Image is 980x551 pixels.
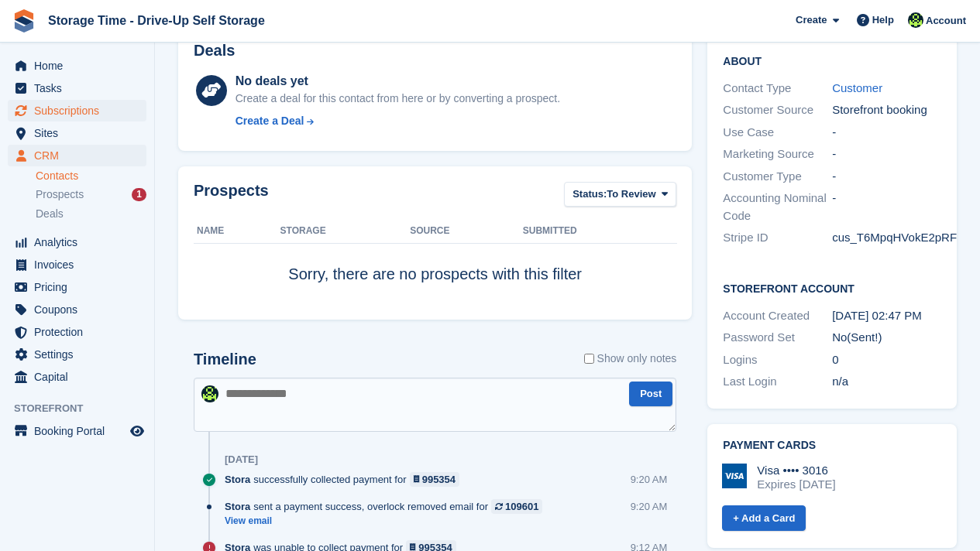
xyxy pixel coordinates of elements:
[723,307,832,325] div: Account Created
[832,373,941,391] div: n/a
[832,168,941,186] div: -
[36,187,84,202] span: Prospects
[796,12,827,28] span: Create
[723,229,832,247] div: Stripe ID
[36,207,64,221] span: Deals
[34,100,127,121] span: Subscriptions
[34,420,127,442] span: Booking Portal
[34,122,127,144] span: Sites
[832,124,941,142] div: -
[34,55,127,77] span: Home
[34,77,127,99] span: Tasks
[34,344,127,365] span: Settings
[236,113,304,129] div: Create a Deal
[723,124,832,142] div: Use Case
[832,190,941,224] div: -
[236,113,560,129] a: Create a Deal
[225,515,550,528] a: View email
[8,254,146,275] a: menu
[8,420,146,442] a: menu
[34,299,127,320] span: Coupons
[8,100,146,121] a: menu
[8,366,146,388] a: menu
[194,42,235,60] h2: Deals
[757,464,835,477] div: Visa •••• 3016
[34,276,127,298] span: Pricing
[757,477,835,491] div: Expires [DATE]
[8,122,146,144] a: menu
[631,472,668,487] div: 9:20 AM
[832,101,941,119] div: Storefront booking
[564,182,676,207] button: Status: To Review
[8,344,146,365] a: menu
[8,231,146,253] a: menu
[194,219,280,244] th: Name
[36,187,146,203] a: Prospects 1
[201,385,218,402] img: Laaibah Sarwar
[225,453,258,466] div: [DATE]
[491,499,542,514] a: 109601
[36,206,146,222] a: Deals
[723,53,941,68] h2: About
[832,229,941,247] div: cus_T6MpqHVokE2pRF
[723,145,832,163] div: Marketing Source
[236,91,560,107] div: Create a deal for this contact from here or by converting a prospect.
[14,401,154,416] span: Storefront
[723,80,832,98] div: Contact Type
[34,254,127,275] span: Invoices
[8,276,146,298] a: menu
[194,182,269,210] h2: Prospects
[629,382,672,407] button: Post
[225,472,250,487] span: Stora
[723,440,941,452] h2: Payment cards
[607,187,655,202] span: To Review
[8,145,146,166] a: menu
[410,472,460,487] a: 995354
[832,329,941,347] div: No
[832,307,941,325] div: [DATE] 02:47 PM
[722,464,747,488] img: Visa Logo
[723,168,832,186] div: Customer Type
[34,321,127,343] span: Protection
[723,373,832,391] div: Last Login
[908,12,923,28] img: Laaibah Sarwar
[723,190,832,224] div: Accounting Nominal Code
[723,101,832,119] div: Customer Source
[34,231,127,253] span: Analytics
[584,351,677,367] label: Show only notes
[584,351,594,367] input: Show only notes
[872,12,894,28] span: Help
[36,169,146,183] a: Contacts
[722,505,806,531] a: + Add a Card
[410,219,523,244] th: Source
[194,351,256,368] h2: Timeline
[34,366,127,388] span: Capital
[723,329,832,347] div: Password Set
[8,55,146,77] a: menu
[926,13,966,29] span: Account
[723,280,941,296] h2: Storefront Account
[422,472,456,487] div: 995354
[128,422,146,440] a: Preview store
[132,188,146,201] div: 1
[225,499,250,514] span: Stora
[288,265,582,282] span: Sorry, there are no prospects with this filter
[832,351,941,369] div: 0
[8,77,146,99] a: menu
[42,8,271,33] a: Storage Time - Drive-Up Self Storage
[631,499,668,514] div: 9:20 AM
[573,187,607,202] span: Status:
[832,81,882,94] a: Customer
[12,9,36,33] img: stora-icon-8386f47178a22dfd0bd8f6a31ec36ba5ce8667c1dd55bd0f319d3a0aa187defe.svg
[8,321,146,343] a: menu
[280,219,411,244] th: Storage
[723,351,832,369] div: Logins
[523,219,676,244] th: Submitted
[832,145,941,163] div: -
[236,72,560,91] div: No deals yet
[34,145,127,166] span: CRM
[225,472,467,487] div: successfully collected payment for
[8,299,146,320] a: menu
[225,499,550,514] div: sent a payment success, overlock removed email for
[505,499,538,514] div: 109601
